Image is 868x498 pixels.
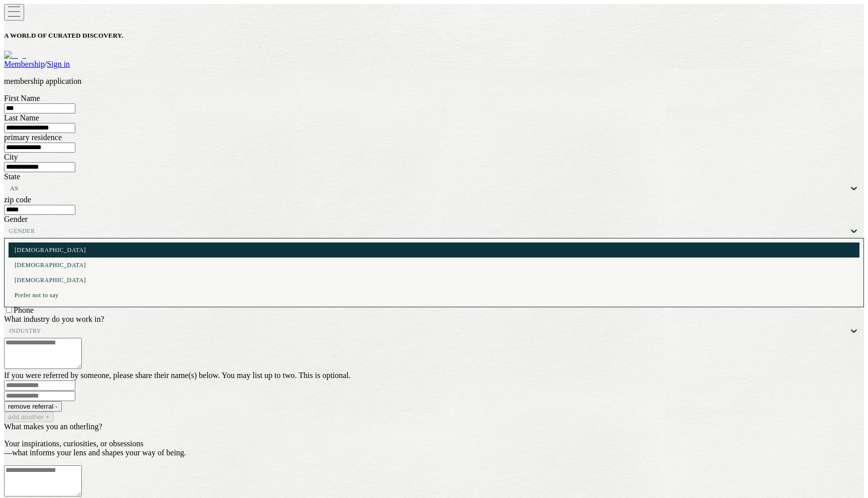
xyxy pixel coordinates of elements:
div: Gender [9,227,35,234]
span: / [45,60,47,68]
label: City [4,153,18,161]
div: AS [10,185,18,192]
img: logo [4,51,26,60]
div: [DEMOGRAPHIC_DATA] [15,262,853,269]
input: gender-dropdown [35,227,37,234]
label: zip code [4,195,31,204]
h5: A WORLD OF CURATED DISCOVERY. [4,32,864,40]
label: Gender [4,215,28,223]
label: First Name [4,94,40,102]
p: Your inspirations, curiosities, or obsessions —what informs your lens and shapes your way of being. [4,439,864,457]
a: Membership [4,60,45,68]
div: Industry [9,327,41,334]
label: Phone [14,306,34,314]
label: primary residence [4,133,62,142]
a: Sign in [47,60,70,68]
label: What makes you an otherling? [4,422,102,431]
p: membership application [4,77,864,86]
button: add another + [4,412,54,422]
div: [DEMOGRAPHIC_DATA] [15,277,853,284]
input: industry-dropdown [41,327,43,334]
div: [DEMOGRAPHIC_DATA] [15,246,853,254]
label: What industry do you work in? [4,315,104,323]
label: State [4,172,20,181]
button: remove referral - [4,401,62,412]
div: Prefer not to say [15,292,853,299]
label: Last Name [4,113,39,122]
label: If you were referred by someone, please share their name(s) below. You may list up to two. This i... [4,371,351,380]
